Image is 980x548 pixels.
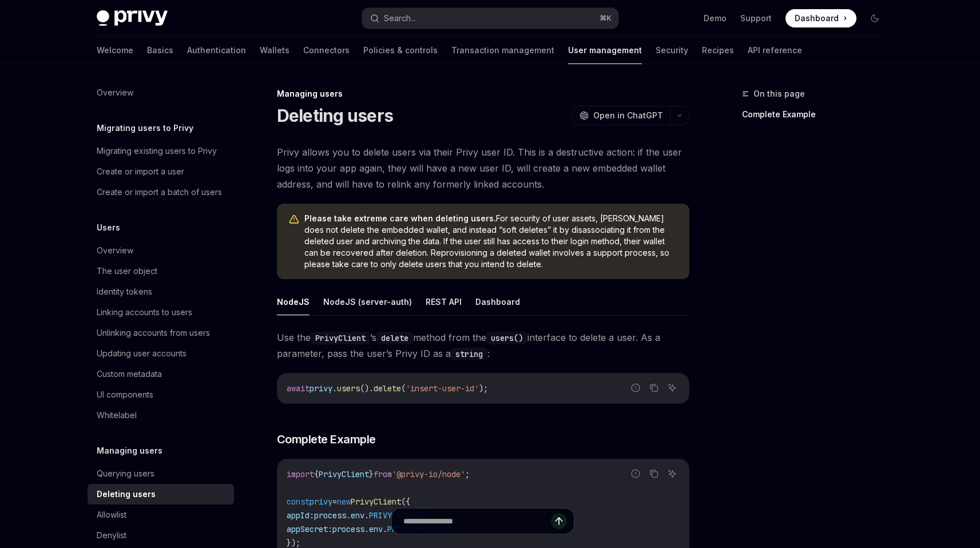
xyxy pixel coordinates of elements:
[97,244,133,257] div: Overview
[646,466,661,481] button: Copy the contents from the code block
[665,466,680,481] button: Ask AI
[88,141,234,161] a: Migrating existing users to Privy
[97,165,184,178] div: Create or import a user
[628,466,643,481] button: Report incorrect code
[88,484,234,505] a: Deleting users
[374,469,392,479] span: from
[88,343,234,364] a: Updating user accounts
[742,105,893,124] a: Complete Example
[323,288,412,315] button: NodeJS (server-auth)
[337,497,351,507] span: new
[277,329,689,362] span: Use the ’s method from the interface to delete a user. As a parameter, pass the user’s Privy ID a...
[486,332,527,344] code: users()
[97,487,156,501] div: Deleting users
[465,469,470,479] span: ;
[401,497,410,507] span: ({
[88,281,234,302] a: Identity tokens
[97,444,162,458] h5: Managing users
[360,383,374,394] span: ().
[303,37,350,64] a: Connectors
[277,105,394,126] h1: Deleting users
[97,467,154,481] div: Querying users
[406,383,479,394] span: 'insert-user-id'
[568,37,642,64] a: User management
[97,305,192,319] div: Linking accounts to users
[97,367,162,381] div: Custom metadata
[97,185,222,199] div: Create or import a batch of users
[97,347,187,360] div: Updating user accounts
[426,288,462,315] button: REST API
[475,288,520,315] button: Dashboard
[97,326,210,340] div: Unlinking accounts from users
[97,529,126,542] div: Denylist
[88,182,234,202] a: Create or import a batch of users
[88,82,234,103] a: Overview
[310,497,332,507] span: privy
[704,13,727,24] a: Demo
[332,383,337,394] span: .
[451,348,487,360] code: string
[88,323,234,343] a: Unlinking accounts from users
[311,332,370,344] code: PrivyClient
[304,213,678,270] span: For security of user assets, [PERSON_NAME] does not delete the embedded wallet, and instead “soft...
[319,469,369,479] span: PrivyClient
[665,380,680,395] button: Ask AI
[374,383,401,394] span: delete
[304,213,496,223] strong: Please take extreme care when deleting users.
[363,37,438,64] a: Policies & controls
[88,505,234,525] a: Allowlist
[97,121,193,135] h5: Migrating users to Privy
[97,10,168,26] img: dark logo
[187,37,246,64] a: Authentication
[451,37,554,64] a: Transaction management
[332,497,337,507] span: =
[337,383,360,394] span: users
[287,469,314,479] span: import
[600,14,612,23] span: ⌘ K
[88,525,234,546] a: Denylist
[740,13,772,24] a: Support
[384,11,416,25] div: Search...
[97,508,126,522] div: Allowlist
[369,469,374,479] span: }
[147,37,173,64] a: Basics
[97,408,137,422] div: Whitelabel
[376,332,413,344] code: delete
[287,383,310,394] span: await
[362,8,618,29] button: Search...⌘K
[401,383,406,394] span: (
[288,214,300,225] svg: Warning
[702,37,734,64] a: Recipes
[88,384,234,405] a: UI components
[88,261,234,281] a: The user object
[748,37,802,64] a: API reference
[656,37,688,64] a: Security
[277,288,310,315] button: NodeJS
[314,469,319,479] span: {
[88,161,234,182] a: Create or import a user
[97,144,217,158] div: Migrating existing users to Privy
[866,9,884,27] button: Toggle dark mode
[97,388,153,402] div: UI components
[97,86,133,100] div: Overview
[310,383,332,394] span: privy
[88,364,234,384] a: Custom metadata
[277,431,376,447] span: Complete Example
[97,264,157,278] div: The user object
[277,88,689,100] div: Managing users
[88,463,234,484] a: Querying users
[88,302,234,323] a: Linking accounts to users
[97,37,133,64] a: Welcome
[392,469,465,479] span: '@privy-io/node'
[97,285,152,299] div: Identity tokens
[97,221,120,235] h5: Users
[479,383,488,394] span: );
[572,106,670,125] button: Open in ChatGPT
[277,144,689,192] span: Privy allows you to delete users via their Privy user ID. This is a destructive action: if the us...
[593,110,663,121] span: Open in ChatGPT
[88,240,234,261] a: Overview
[795,13,839,24] span: Dashboard
[785,9,856,27] a: Dashboard
[646,380,661,395] button: Copy the contents from the code block
[628,380,643,395] button: Report incorrect code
